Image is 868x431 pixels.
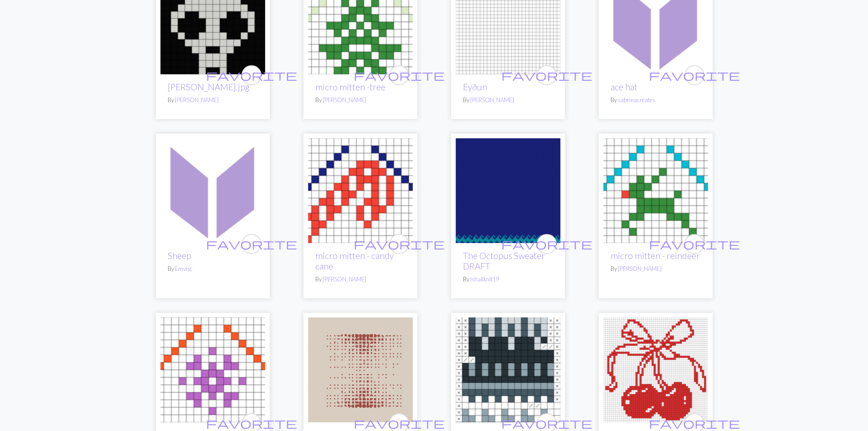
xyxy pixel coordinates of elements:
a: Sheep [160,185,265,194]
button: favourite [389,234,409,254]
span: favorite [649,68,740,82]
p: By [463,96,553,104]
a: micro mitten - candy cane [308,185,413,194]
i: favourite [501,235,592,253]
button: favourite [537,234,557,254]
button: favourite [241,65,262,85]
img: Dalvik Genser [456,317,560,422]
span: favorite [206,68,297,82]
a: micro mitten - reindeer [611,250,700,261]
p: By [168,265,258,273]
a: sabrinacreates [618,96,655,104]
span: favorite [206,416,297,430]
i: favourite [206,66,297,84]
i: favourite [649,235,740,253]
img: micro mitten - reindeer [603,138,708,243]
span: favorite [649,416,740,430]
i: favourite [354,235,445,253]
a: [PERSON_NAME].jpg [168,82,250,92]
a: ace hat [611,82,637,92]
i: favourite [354,66,445,84]
a: micro mitten -tree [315,82,385,92]
span: favorite [501,237,592,251]
a: micro mitten -tree [308,16,413,25]
i: favourite [206,235,297,253]
span: favorite [354,68,445,82]
a: [PERSON_NAME] [175,96,219,104]
span: favorite [354,237,445,251]
a: micro mitten [160,364,265,373]
a: The Octopus Sweater DRAFT [463,250,545,271]
a: 90b7af0272c20665dbaa05894cecd900.jpg [308,364,413,373]
i: favourite [649,66,740,84]
a: Emvisc [175,265,193,272]
span: favorite [501,416,592,430]
a: micro mitten - reindeer [603,185,708,194]
a: Eyðun [456,16,560,25]
p: By [463,275,553,284]
img: The Octopus Sweater DRAFT [456,138,560,243]
img: Sheep [160,138,265,243]
button: favourite [684,65,704,85]
a: [PERSON_NAME] [618,265,662,272]
a: The Octopus Sweater DRAFT [456,185,560,194]
a: 1000009042.jpg [603,364,708,373]
p: By [611,96,701,104]
span: favorite [649,237,740,251]
p: By [611,265,701,273]
a: Sheep [168,250,191,261]
img: 1000009042.jpg [603,317,708,422]
button: favourite [389,65,409,85]
button: favourite [537,65,557,85]
img: micro mitten - candy cane [308,138,413,243]
a: [PERSON_NAME] [323,96,366,104]
a: [PERSON_NAME] [470,96,514,104]
button: favourite [684,234,704,254]
i: favourite [501,66,592,84]
a: micro mitten - candy cane [315,250,394,271]
a: [PERSON_NAME] [323,275,366,283]
span: favorite [354,416,445,430]
p: By [168,96,258,104]
a: Ishallknit19 [470,275,499,283]
img: 90b7af0272c20665dbaa05894cecd900.jpg [308,317,413,422]
span: favorite [501,68,592,82]
a: Dalvik Genser [456,364,560,373]
p: By [315,275,406,284]
button: favourite [241,234,262,254]
span: favorite [206,237,297,251]
a: Eyðun [463,82,487,92]
p: By [315,96,406,104]
a: ace hat [603,16,708,25]
a: kissan kallo.jpg [160,16,265,25]
img: micro mitten [160,317,265,422]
